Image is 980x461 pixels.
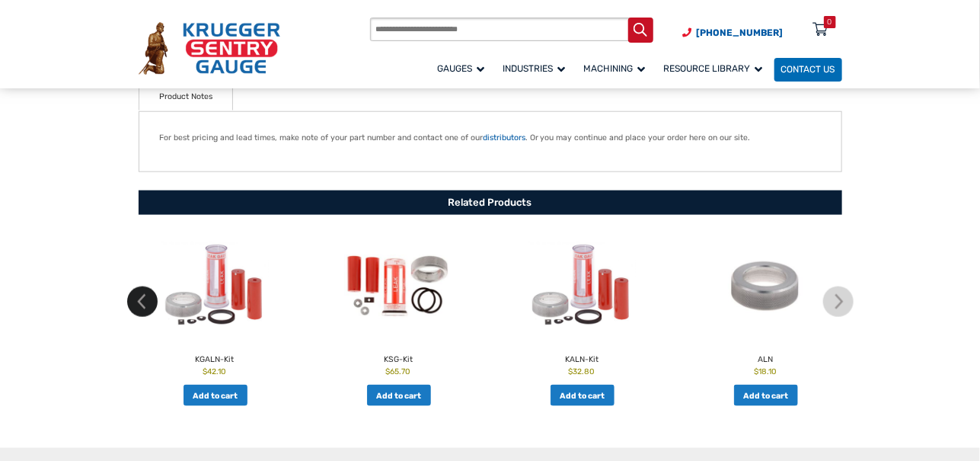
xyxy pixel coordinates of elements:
img: chevron-right.svg [823,287,854,317]
span: $ [569,367,573,376]
a: KGALN-Kit $42.10 [127,232,303,377]
h2: KGALN-Kit [127,350,303,366]
p: For best pricing and lead times, make note of your part number and contact one of our . Or you ma... [159,132,822,144]
a: KALN-Kit $32.80 [494,232,670,377]
h2: KSG-Kit [311,350,487,366]
a: KSG-Kit $65.70 [311,232,487,377]
bdi: 32.80 [569,367,595,376]
a: Product Notes [159,83,212,110]
img: KSG-Kit [311,232,487,341]
span: $ [754,367,758,376]
a: ALN $18.10 [678,232,854,377]
a: Contact Us [774,58,842,82]
span: Gauges [438,63,485,74]
img: Krueger Sentry Gauge [139,22,280,75]
img: KGALN-Kit [127,232,303,341]
a: Phone Number (920) 434-8860 [683,26,784,40]
a: Gauges [431,56,496,82]
span: $ [386,367,391,376]
h2: KALN-Kit [494,350,670,366]
div: 0 [828,16,832,28]
span: Industries [503,63,566,74]
img: chevron-left.svg [127,287,158,317]
a: distributors [483,133,525,142]
a: Add to cart: “ALN” [734,385,798,406]
h2: ALN [678,350,854,366]
a: Add to cart: “KSG-Kit” [367,385,431,406]
span: [PHONE_NUMBER] [697,27,784,38]
span: Contact Us [781,65,835,75]
a: Industries [496,56,577,82]
bdi: 42.10 [203,367,227,376]
img: ALN [678,232,854,341]
span: Machining [584,63,646,74]
a: Machining [577,56,657,82]
h2: Related Products [139,190,842,214]
span: $ [203,367,208,376]
bdi: 65.70 [386,367,411,376]
span: Resource Library [664,63,763,74]
bdi: 18.10 [754,367,777,376]
a: Add to cart: “KGALN-Kit” [184,385,247,406]
a: Add to cart: “KALN-Kit” [551,385,614,406]
img: KALN-Kit [494,232,670,341]
a: Resource Library [657,56,774,82]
